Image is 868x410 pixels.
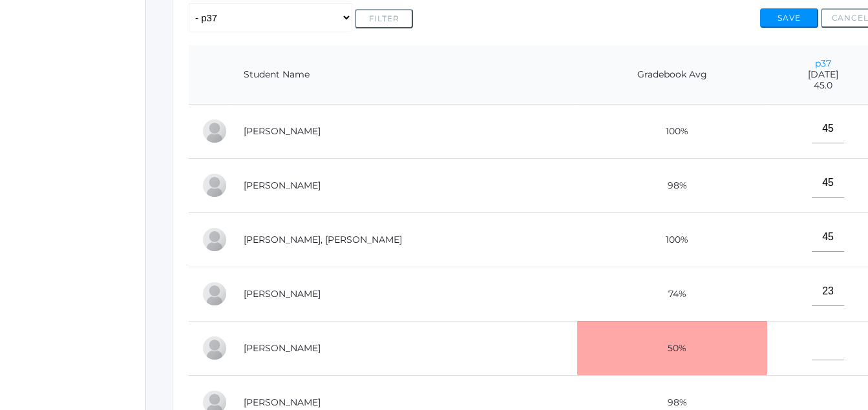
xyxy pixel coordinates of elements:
a: [PERSON_NAME] [244,342,321,354]
td: 100% [577,212,767,267]
div: Vonn Diedrich [202,118,228,144]
td: 100% [577,104,767,158]
a: [PERSON_NAME] [244,288,321,300]
a: [PERSON_NAME] [244,396,321,408]
th: Student Name [231,45,577,105]
span: 45.0 [780,80,866,91]
div: Dylan Hammock [202,172,228,198]
span: [DATE] [780,69,866,80]
div: Roman Neufeld [202,335,228,361]
div: Connor Moe [202,227,228,252]
a: [PERSON_NAME], [PERSON_NAME] [244,234,402,245]
th: Gradebook Avg [577,45,767,105]
td: 50% [577,321,767,375]
td: 74% [577,267,767,321]
a: [PERSON_NAME] [244,125,321,137]
button: Save [760,8,818,28]
div: Roman Moran [202,281,228,307]
button: Filter [355,9,413,28]
a: [PERSON_NAME] [244,179,321,191]
td: 98% [577,158,767,212]
a: p37 [815,57,831,69]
